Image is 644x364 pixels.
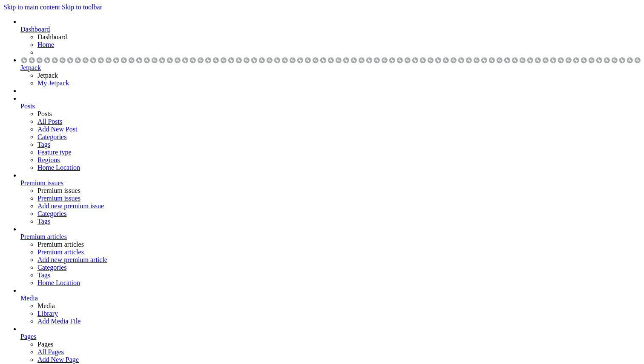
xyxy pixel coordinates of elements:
li: Posts [37,110,641,118]
a: Tags [37,271,50,279]
div: Pages [20,333,641,341]
a: Categories [37,264,66,271]
a: Tags [37,141,50,148]
a: Premium articles [20,225,641,241]
div: Jetpack [20,64,641,72]
div: Media [20,294,641,302]
a: All Posts [37,118,62,125]
li: Premium issues [37,187,641,195]
li: Dashboard [37,33,641,41]
div: Posts [20,102,641,110]
a: Premium issues [20,172,641,187]
a: Feature type [37,149,72,156]
a: Home Location [37,279,80,286]
a: Add new premium issue [37,202,104,210]
a: Home [37,41,54,48]
a: Media [20,287,641,302]
a: Tags [37,218,50,225]
a: Add Media File [37,317,80,325]
a: Dashboard [20,18,641,33]
a: Home Location [37,164,80,171]
li: Pages [37,341,641,348]
li: Media [37,302,641,310]
a: Skip to toolbar [62,3,102,11]
a: Add New Page [37,356,79,363]
a: Regions [37,156,60,163]
a: Library [37,310,58,317]
a: Jetpack [20,56,641,72]
a: Categories [37,133,66,140]
a: Pages [20,325,641,341]
a: Posts [20,95,641,110]
a: All Pages [37,348,64,355]
div: Dashboard [20,26,641,33]
div: Premium issues [20,179,641,187]
div: Premium articles [20,233,641,241]
a: Premium articles [37,248,84,256]
li: Jetpack [37,72,641,79]
a: Add New Post [37,125,77,133]
li: Premium articles [37,241,641,248]
a: Skip to main content [3,3,60,11]
a: Premium issues [37,195,80,202]
a: Categories [37,210,66,217]
a: Add new premium article [37,256,107,263]
a: My Jetpack [37,79,69,87]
